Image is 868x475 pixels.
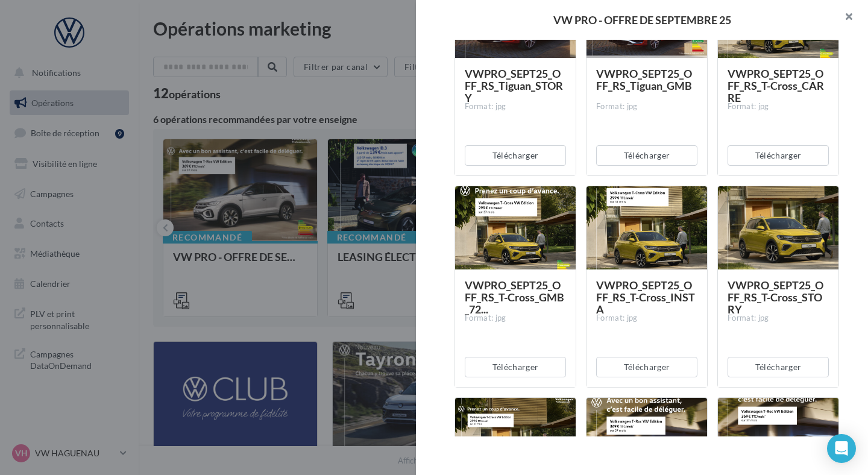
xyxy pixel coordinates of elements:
span: VWPRO_SEPT25_OFF_RS_T-Cross_GMB_72... [465,278,564,316]
button: Télécharger [728,145,829,166]
div: Format: jpg [728,101,829,112]
span: VWPRO_SEPT25_OFF_RS_Tiguan_STORY [465,67,563,104]
div: Format: jpg [465,313,566,324]
div: Format: jpg [728,313,829,324]
button: Télécharger [465,357,566,377]
button: Télécharger [728,357,829,377]
button: Télécharger [596,145,697,166]
div: Open Intercom Messenger [827,434,856,463]
div: Format: jpg [596,313,697,324]
div: Format: jpg [596,101,697,112]
button: Télécharger [596,357,697,377]
span: VWPRO_SEPT25_OFF_RS_Tiguan_GMB [596,67,692,92]
div: VW PRO - OFFRE DE SEPTEMBRE 25 [435,14,849,25]
button: Télécharger [465,145,566,166]
span: VWPRO_SEPT25_OFF_RS_T-Cross_INSTA [596,278,695,316]
span: VWPRO_SEPT25_OFF_RS_T-Cross_STORY [728,278,823,316]
span: VWPRO_SEPT25_OFF_RS_T-Cross_CARRE [728,67,824,104]
div: Format: jpg [465,101,566,112]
